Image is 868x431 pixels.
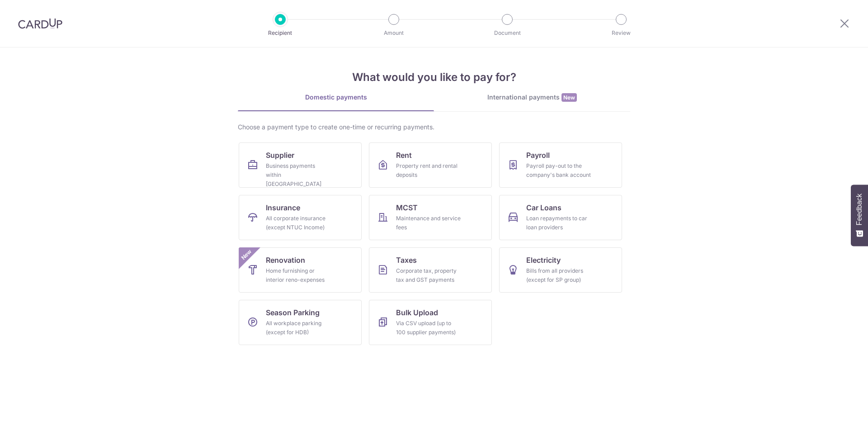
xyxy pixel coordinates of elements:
img: CardUp [18,18,62,29]
div: Loan repayments to car loan providers [526,214,591,232]
div: All corporate insurance (except NTUC Income) [266,214,331,232]
span: Bulk Upload [396,307,438,318]
a: RentProperty rent and rental deposits [369,142,492,188]
a: PayrollPayroll pay-out to the company's bank account [499,142,622,188]
div: Via CSV upload (up to 100 supplier payments) [396,319,461,337]
p: Review [588,28,655,38]
p: Amount [360,28,427,38]
span: Taxes [396,255,417,265]
span: Feedback [855,194,863,225]
button: Feedback - Show survey [851,185,868,246]
div: Choose a payment type to create one-time or recurring payments. [238,123,630,132]
p: Document [474,28,541,38]
div: Property rent and rental deposits [396,161,461,180]
p: Recipient [247,28,314,38]
div: International payments [434,93,630,102]
iframe: Opens a widget where you can find more information [810,404,859,426]
span: Car Loans [526,202,561,213]
a: MCSTMaintenance and service fees [369,195,492,240]
div: Business payments within [GEOGRAPHIC_DATA] [266,161,331,189]
div: Corporate tax, property tax and GST payments [396,266,461,284]
span: MCST [396,202,418,213]
h4: What would you like to pay for? [238,69,630,85]
a: TaxesCorporate tax, property tax and GST payments [369,247,492,293]
span: New [239,247,254,262]
span: New [561,93,577,102]
a: Bulk UploadVia CSV upload (up to 100 supplier payments) [369,300,492,345]
a: InsuranceAll corporate insurance (except NTUC Income) [239,195,362,240]
div: Domestic payments [238,93,434,102]
a: SupplierBusiness payments within [GEOGRAPHIC_DATA] [239,142,362,188]
span: Rent [396,150,412,161]
div: Home furnishing or interior reno-expenses [266,266,331,284]
a: Car LoansLoan repayments to car loan providers [499,195,622,240]
span: Season Parking [266,307,320,318]
div: Payroll pay-out to the company's bank account [526,161,591,180]
div: Bills from all providers (except for SP group) [526,266,591,284]
a: ElectricityBills from all providers (except for SP group) [499,247,622,293]
span: Insurance [266,202,300,213]
a: Season ParkingAll workplace parking (except for HDB) [239,300,362,345]
div: Maintenance and service fees [396,214,461,232]
span: Supplier [266,150,294,161]
div: All workplace parking (except for HDB) [266,319,331,337]
span: Payroll [526,150,550,161]
span: Renovation [266,255,305,265]
span: Electricity [526,255,561,265]
a: RenovationHome furnishing or interior reno-expensesNew [239,247,362,293]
